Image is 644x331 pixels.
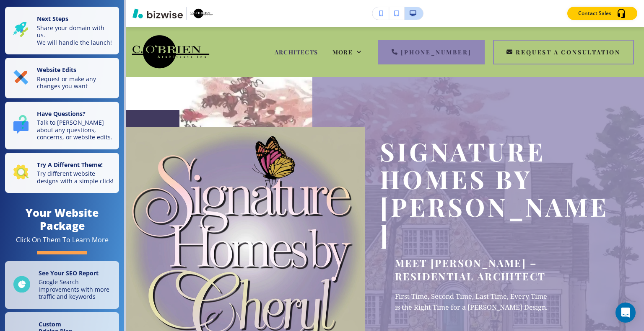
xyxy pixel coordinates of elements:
button: Contact Sales [567,7,637,20]
a: See Your SEO ReportGoogle Search improvements with more traffic and keywords [5,261,119,309]
a: [PHONE_NUMBER] [378,40,485,64]
strong: Have Questions? [37,110,86,118]
img: C. O'Brien Architects, Inc [132,34,210,69]
button: Have Questions?Talk to [PERSON_NAME] about any questions, concerns, or website edits. [5,102,119,149]
img: Bizwise Logo [132,8,183,18]
div: Open Intercom Messenger [615,303,636,323]
div: Click On Them To Learn More [16,236,109,244]
p: Talk to [PERSON_NAME] about any questions, concerns, or website edits. [37,119,114,141]
span: More [332,48,353,56]
p: Share your domain with us. We will handle the launch! [37,24,114,46]
a: Request a Consultation [493,40,634,64]
button: Website EditsRequest or make any changes you want [5,58,119,98]
p: is the Right Time for a [PERSON_NAME] Design. [395,302,619,313]
button: Try A Different Theme!Try different website designs with a simple click! [5,153,119,193]
strong: See Your SEO Report [39,269,99,277]
strong: Website Edits [37,66,76,74]
img: Your Logo [190,8,213,18]
p: Request or make any changes you want [37,75,114,90]
p: Signature Homes by [PERSON_NAME] [380,137,619,248]
p: Google Search improvements with more traffic and keywords [39,278,114,300]
strong: Next Steps [37,15,68,23]
p: Try different website designs with a simple click! [37,170,114,185]
span: ARCHITECTS [275,48,318,56]
button: Next StepsShare your domain with us.We will handle the launch! [5,7,119,54]
div: More [332,48,361,56]
p: Contact Sales [578,10,611,17]
strong: Try A Different Theme! [37,161,103,169]
p: First Time, Second Time, Last Time, Every Time [395,291,619,302]
h4: Your Website Package [5,206,119,232]
p: Meet [PERSON_NAME] – Residential Architect [395,256,619,283]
